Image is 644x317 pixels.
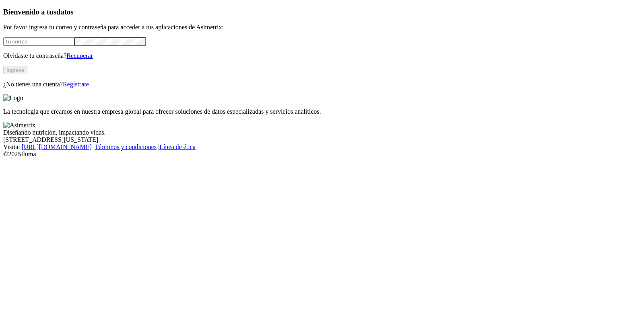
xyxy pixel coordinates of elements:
button: Ingresa [3,66,27,74]
img: Logo [3,94,23,102]
p: Por favor ingresa tu correo y contraseña para acceder a tus aplicaciones de Asimetrix: [3,24,641,31]
input: Tu correo [3,37,74,46]
a: Términos y condiciones [95,143,157,150]
p: Olvidaste tu contraseña? [3,52,641,59]
a: [URL][DOMAIN_NAME] [22,143,92,150]
div: Visita : | | [3,143,641,151]
div: [STREET_ADDRESS][US_STATE]. [3,136,641,143]
img: Asimetrix [3,122,35,129]
p: ¿No tienes una cuenta? [3,81,641,88]
div: © 2025 Iluma [3,151,641,158]
a: Regístrate [63,81,89,88]
span: datos [56,8,74,16]
div: Diseñando nutrición, impactando vidas. [3,129,641,136]
a: Línea de ética [159,143,196,150]
h3: Bienvenido a tus [3,8,641,16]
p: La tecnología que creamos en nuestra empresa global para ofrecer soluciones de datos especializad... [3,108,641,115]
a: Recuperar [66,52,93,59]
